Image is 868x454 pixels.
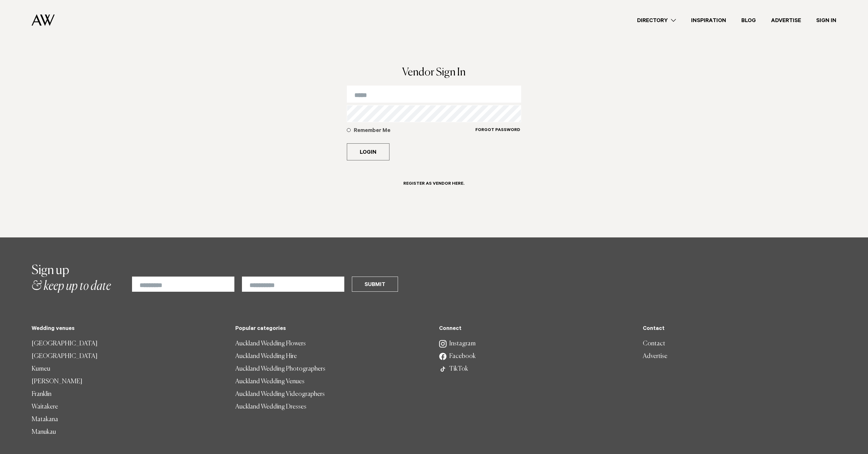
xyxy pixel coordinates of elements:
button: Login [347,143,389,160]
a: Kumeu [32,363,225,375]
a: [PERSON_NAME] [32,375,225,388]
img: Auckland Weddings Logo [32,14,55,26]
a: TikTok [439,363,633,375]
h5: Remember Me [354,127,475,135]
h5: Wedding venues [32,326,225,332]
a: Facebook [439,350,633,363]
a: Instagram [439,338,633,350]
a: Advertise [643,350,836,363]
h1: Vendor Sign In [347,67,521,78]
a: Sign In [809,16,844,25]
a: Blog [734,16,763,25]
a: Inspiration [684,16,734,25]
h5: Connect [439,326,633,332]
a: Register as Vendor here. [396,176,472,196]
a: Contact [643,338,836,350]
h2: & keep up to date [32,263,111,294]
a: Franklin [32,388,225,401]
button: Submit [352,277,398,292]
a: [GEOGRAPHIC_DATA] [32,338,225,350]
span: Sign up [32,264,69,277]
a: Forgot Password [475,127,521,141]
a: Auckland Wedding Flowers [235,338,429,350]
a: [GEOGRAPHIC_DATA] [32,350,225,363]
a: Auckland Wedding Hire [235,350,429,363]
a: Matakana [32,413,225,426]
a: Auckland Wedding Venues [235,375,429,388]
a: Auckland Wedding Videographers [235,388,429,401]
h5: Contact [643,326,836,332]
a: Auckland Wedding Photographers [235,363,429,375]
a: Directory [630,16,684,25]
a: Auckland Wedding Dresses [235,401,429,413]
a: Waitakere [32,401,225,413]
a: Advertise [763,16,809,25]
h5: Popular categories [235,326,429,332]
h6: Register as Vendor here. [403,181,464,187]
a: Manukau [32,426,225,439]
h6: Forgot Password [475,128,520,134]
